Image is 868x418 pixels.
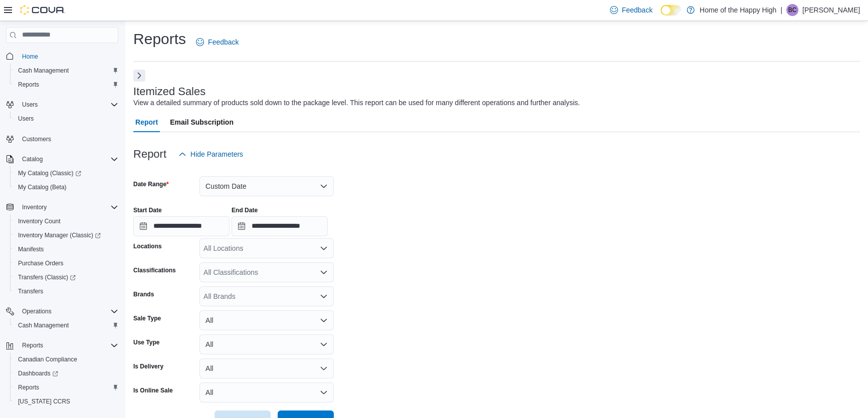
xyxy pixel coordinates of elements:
button: Inventory Count [10,214,122,228]
a: My Catalog (Classic) [10,166,122,180]
button: Cash Management [10,318,122,332]
span: BC [788,4,797,16]
button: Operations [18,305,56,317]
input: Dark Mode [661,5,682,16]
button: All [199,310,334,330]
a: Purchase Orders [14,257,68,269]
span: Report [135,112,158,132]
span: [US_STATE] CCRS [18,397,70,405]
button: Inventory [18,201,51,213]
span: Users [18,99,118,111]
div: Brynn Cameron [786,4,798,16]
a: [US_STATE] CCRS [14,395,74,407]
a: My Catalog (Beta) [14,181,71,193]
h1: Reports [133,29,186,49]
h3: Itemized Sales [133,86,205,98]
span: Transfers [18,287,43,295]
a: My Catalog (Classic) [14,167,85,179]
span: Purchase Orders [14,257,118,269]
a: Cash Management [14,319,73,331]
span: Cash Management [18,321,69,329]
a: Reports [14,381,43,393]
span: Dashboards [14,367,118,379]
span: Inventory [22,203,47,211]
span: My Catalog (Classic) [14,167,118,179]
span: Reports [22,341,43,349]
span: Cash Management [14,65,118,77]
a: Customers [18,133,55,145]
a: Canadian Compliance [14,353,81,365]
button: Purchase Orders [10,256,122,270]
label: Brands [133,290,154,298]
button: Users [2,98,122,112]
label: Sale Type [133,314,161,322]
span: Transfers (Classic) [14,271,118,283]
a: Home [18,51,42,63]
input: Press the down key to open a popover containing a calendar. [232,216,328,236]
span: Manifests [18,245,44,253]
p: [PERSON_NAME] [802,4,860,16]
span: Cash Management [14,319,118,331]
p: Home of the Happy High [700,4,776,16]
label: Use Type [133,338,159,346]
button: Reports [2,338,122,352]
button: Transfers [10,284,122,298]
button: Users [18,99,42,111]
span: Customers [18,133,118,145]
span: Transfers (Classic) [18,273,76,281]
span: Dashboards [18,369,58,377]
button: Reports [10,78,122,92]
a: Dashboards [10,366,122,380]
button: Custom Date [199,176,334,196]
label: Classifications [133,266,176,274]
button: Catalog [18,153,47,165]
span: Feedback [622,5,653,15]
a: Reports [14,79,43,91]
button: Open list of options [320,268,328,276]
button: Users [10,112,122,126]
span: Operations [18,305,118,317]
button: Inventory [2,200,122,214]
button: Home [2,49,122,64]
span: Email Subscription [170,112,234,132]
a: Dashboards [14,367,62,379]
label: Is Online Sale [133,386,173,394]
label: Is Delivery [133,362,163,370]
img: Cova [20,5,65,15]
button: [US_STATE] CCRS [10,394,122,408]
span: My Catalog (Beta) [18,183,67,191]
div: View a detailed summary of products sold down to the package level. This report can be used for m... [133,98,580,108]
input: Press the down key to open a popover containing a calendar. [133,216,230,236]
button: All [199,334,334,354]
a: Users [14,113,38,125]
button: Catalog [2,152,122,166]
button: My Catalog (Beta) [10,180,122,194]
span: Inventory Manager (Classic) [14,229,118,241]
span: Washington CCRS [14,395,118,407]
span: Users [14,113,118,125]
a: Feedback [192,32,243,52]
span: Feedback [208,37,239,47]
span: Catalog [22,155,43,163]
span: Reports [18,383,39,391]
span: Users [18,115,34,123]
a: Transfers (Classic) [14,271,80,283]
label: End Date [232,206,258,214]
a: Cash Management [14,65,73,77]
span: Canadian Compliance [18,355,77,363]
button: Hide Parameters [174,144,247,164]
button: Reports [18,339,47,351]
label: Start Date [133,206,162,214]
span: Canadian Compliance [14,353,118,365]
span: Transfers [14,285,118,297]
p: | [780,4,782,16]
span: Inventory Manager (Classic) [18,231,101,239]
button: Open list of options [320,292,328,300]
span: Operations [22,307,52,315]
label: Date Range [133,180,169,188]
button: Open list of options [320,244,328,252]
button: Next [133,70,145,82]
span: Inventory Count [14,215,118,227]
span: Home [18,50,118,63]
